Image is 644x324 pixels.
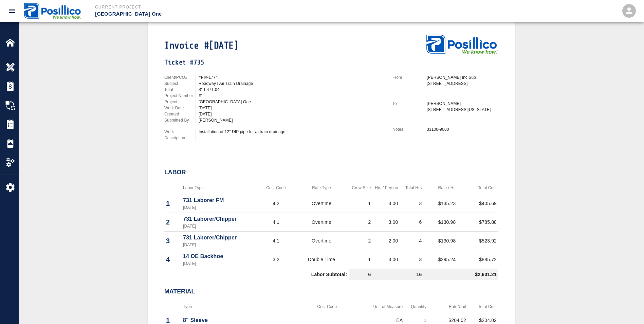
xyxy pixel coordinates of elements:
th: Total Hrs [400,182,423,194]
div: [DATE] [199,111,384,117]
p: Work Description [164,129,196,141]
p: Client/PCO# [164,74,196,80]
p: Project Number [164,93,196,99]
th: Cost Code [258,182,294,194]
p: 14 OE Backhoe [183,252,256,260]
th: Hrs / Person [372,182,400,194]
p: 1 [166,198,180,209]
div: [PERSON_NAME] [199,117,384,123]
td: $2,601.21 [423,269,498,280]
p: To [392,101,424,107]
p: [DATE] [183,204,256,211]
td: 3,2 [258,250,294,269]
th: Type [181,301,305,313]
iframe: Chat Widget [610,291,644,324]
p: 4 [166,254,180,265]
p: Work Date [164,105,196,111]
td: 16 [372,269,423,280]
th: Unit of Measure [350,301,404,313]
th: Cost Code [305,301,350,313]
td: 3.00 [372,250,400,269]
td: 3 [400,250,423,269]
p: [DATE] [183,223,256,229]
div: $11,471.04 [199,87,384,93]
div: #PI#-1774 [199,74,384,80]
th: Quantity [404,301,428,313]
th: Total Cost [457,182,498,194]
td: 2.00 [372,231,400,250]
p: [DATE] [183,260,256,267]
div: [DATE] [199,105,384,111]
th: Labor Type [181,182,258,194]
td: 4,1 [258,213,294,231]
td: 6 [400,213,423,231]
p: Notes [392,126,424,132]
img: Posillico Inc Sub [426,35,498,54]
th: Rate Type [294,182,349,194]
h2: Labor [164,169,498,176]
p: 731 Laborer FM [183,196,256,204]
p: [PERSON_NAME] [427,101,498,107]
div: #1 [199,93,384,99]
td: $885.72 [457,250,498,269]
td: 4 [400,231,423,250]
p: Created [164,111,196,117]
div: 33100-9000 [427,126,498,132]
p: Project [164,99,196,105]
p: Subject [164,80,196,87]
p: 2 [166,217,180,227]
h2: Material [164,288,498,295]
p: Current Project [95,4,359,10]
p: [STREET_ADDRESS][US_STATE] [427,107,498,113]
td: 3.00 [372,213,400,231]
td: $523.92 [457,231,498,250]
th: Rate / Hr. [423,182,457,194]
td: Overtime [294,231,349,250]
td: $785.88 [457,213,498,231]
p: Submitted By [164,117,196,123]
p: [DATE] [183,242,256,248]
td: 2 [349,213,372,231]
td: 1 [349,194,372,213]
p: 731 Laborer/Chipper [183,215,256,223]
td: Overtime [294,194,349,213]
td: $130.98 [423,231,457,250]
p: Total [164,87,196,93]
div: [GEOGRAPHIC_DATA] One [199,99,384,105]
h1: Invoice #[DATE] [164,40,384,51]
p: 731 Laborer/Chipper [183,234,256,242]
button: open drawer [4,3,20,19]
td: 3 [400,194,423,213]
div: Roadway I Air Train Drainage [199,80,384,87]
td: 6 [349,269,372,280]
p: [GEOGRAPHIC_DATA] One [95,10,359,18]
th: Crew Size [349,182,372,194]
img: Posillico Inc Sub [24,3,81,18]
h1: Ticket #735 [164,58,384,66]
p: [STREET_ADDRESS] [427,80,498,87]
td: 1 [349,250,372,269]
td: $135.23 [423,194,457,213]
p: [PERSON_NAME] Inc Sub [427,74,498,80]
td: $295.24 [423,250,457,269]
div: Installation of 12" DIP pipe for airtrain drainage [199,129,384,135]
td: $405.69 [457,194,498,213]
td: 3.00 [372,194,400,213]
th: Rate/Unit [428,301,468,313]
p: 3 [166,236,180,246]
td: Overtime [294,213,349,231]
td: 2 [349,231,372,250]
td: 4,2 [258,194,294,213]
td: $130.98 [423,213,457,231]
p: From [392,74,424,80]
td: 4,1 [258,231,294,250]
td: Labor Subtotal: [164,269,349,280]
td: Double Time [294,250,349,269]
th: Total Cost [468,301,498,313]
